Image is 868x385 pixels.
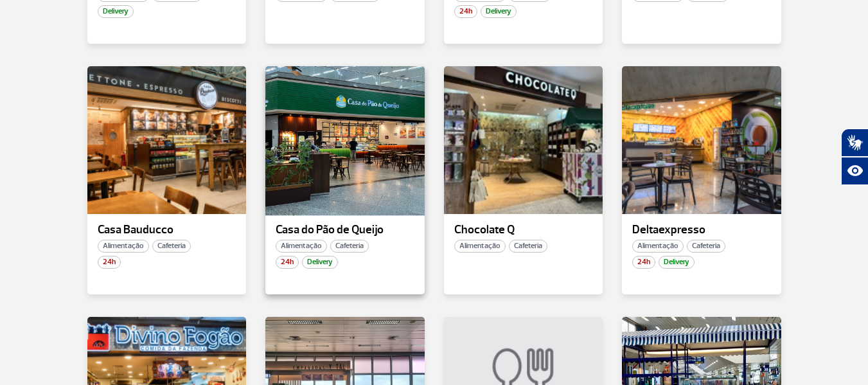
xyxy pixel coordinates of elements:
[330,240,369,253] span: Cafeteria
[841,129,868,157] button: Abrir tradutor de língua de sinais.
[632,224,771,237] p: Deltaexpresso
[481,5,517,18] span: Delivery
[98,256,121,269] span: 24h
[454,224,593,237] p: Chocolate Q
[302,256,338,269] span: Delivery
[276,256,299,269] span: 24h
[659,256,695,269] span: Delivery
[841,129,868,185] div: Plugin de acessibilidade da Hand Talk.
[509,240,547,253] span: Cafeteria
[152,240,191,253] span: Cafeteria
[632,256,655,269] span: 24h
[841,157,868,185] button: Abrir recursos assistivos.
[98,224,236,237] p: Casa Bauducco
[98,5,134,18] span: Delivery
[454,240,506,253] span: Alimentação
[276,224,414,237] p: Casa do Pão de Queijo
[454,5,477,18] span: 24h
[687,240,725,253] span: Cafeteria
[632,240,684,253] span: Alimentação
[98,240,149,253] span: Alimentação
[276,240,327,253] span: Alimentação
